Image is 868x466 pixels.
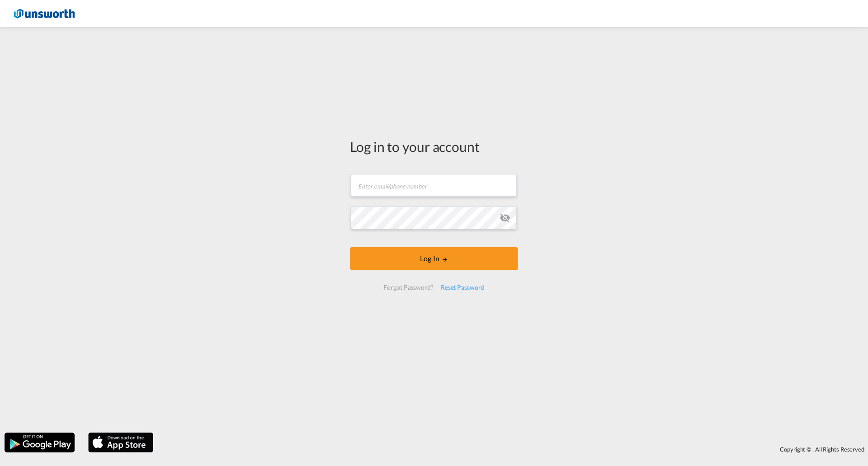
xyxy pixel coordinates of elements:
[158,442,868,457] div: Copyright © . All Rights Reserved
[350,247,518,270] button: LOGIN
[87,432,154,453] img: apple.png
[380,279,437,296] div: Forgot Password?
[14,4,75,24] img: 3748d800213711f08852f18dcb6d8936.jpg
[350,137,518,156] div: Log in to your account
[437,279,488,296] div: Reset Password
[500,212,510,223] md-icon: icon-eye-off
[4,432,75,453] img: google.png
[351,174,517,197] input: Enter email/phone number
